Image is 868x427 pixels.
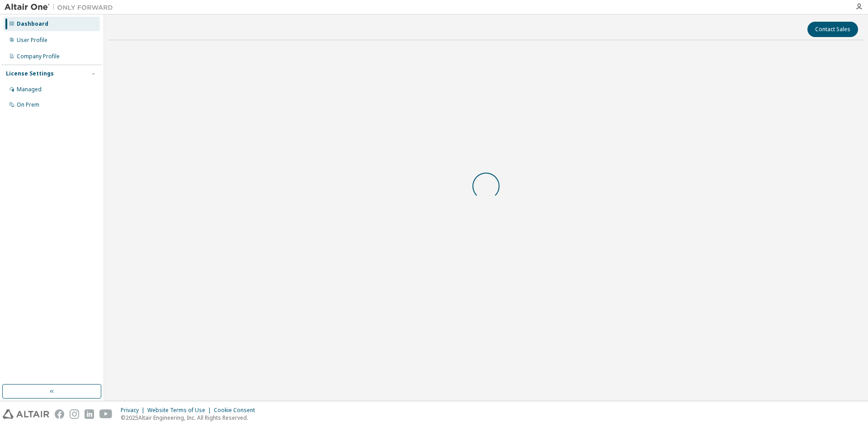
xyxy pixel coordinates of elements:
div: Privacy [121,407,147,414]
img: youtube.svg [99,409,113,419]
p: © 2025 Altair Engineering, Inc. All Rights Reserved. [121,414,260,422]
img: altair_logo.svg [3,409,49,419]
img: instagram.svg [70,409,79,419]
div: Cookie Consent [214,407,260,414]
div: Dashboard [17,20,48,28]
div: Company Profile [17,53,60,60]
div: User Profile [17,37,47,44]
div: Managed [17,86,42,93]
div: On Prem [17,101,39,108]
button: Contact Sales [807,22,858,37]
div: Website Terms of Use [147,407,214,414]
img: Altair One [5,3,118,12]
div: License Settings [6,70,54,77]
img: facebook.svg [55,409,64,419]
img: linkedin.svg [85,409,94,419]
